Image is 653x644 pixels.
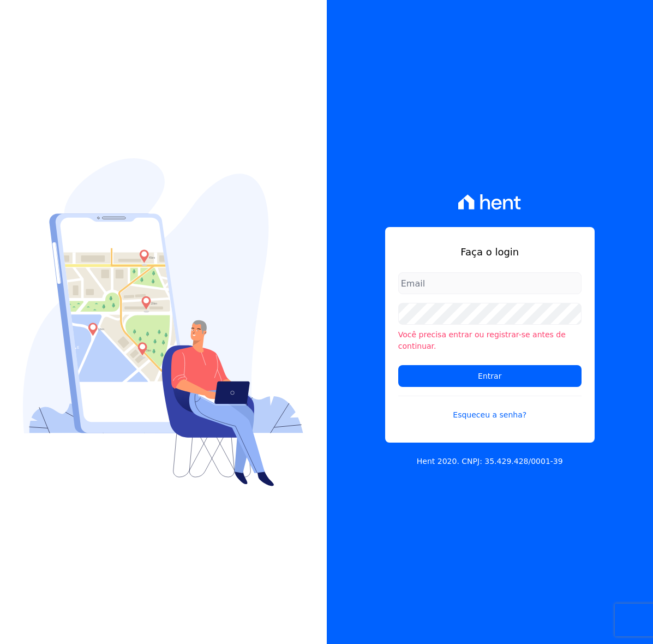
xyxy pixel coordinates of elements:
[398,365,582,387] input: Entrar
[398,396,582,421] a: Esqueceu a senha?
[398,329,582,352] li: Você precisa entrar ou registrar-se antes de continuar.
[417,456,563,467] p: Hent 2020. CNPJ: 35.429.428/0001-39
[398,245,582,259] h1: Faça o login
[398,272,582,294] input: Email
[23,158,303,486] img: Login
